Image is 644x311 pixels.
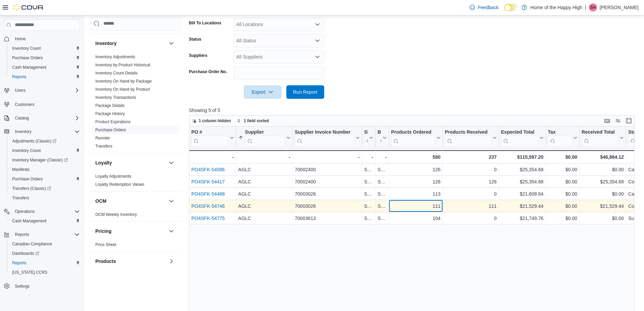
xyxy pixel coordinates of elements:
a: Cash Management [9,217,49,225]
button: Supplier [238,129,290,147]
span: Loyalty Redemption Values [95,182,144,187]
button: Operations [1,207,82,216]
button: Reports [7,72,82,82]
a: Purchase Orders [95,128,126,132]
button: Loyalty [167,159,175,167]
div: Supplier Invoice Number [295,129,354,147]
h3: Pricing [95,228,111,235]
div: $0.00 [548,190,577,198]
a: Settings [12,282,32,290]
button: [US_STATE] CCRS [7,268,82,277]
span: Inventory Transactions [95,95,136,100]
a: Adjustments (Classic) [9,137,59,145]
div: 113 [391,190,440,198]
div: Products Ordered [391,129,435,147]
a: Transfers (Classic) [7,184,82,193]
span: Inventory Count [9,44,80,52]
p: Home of the Happy High [530,3,582,12]
button: Open list of options [315,54,320,60]
a: OCM Weekly Inventory [95,212,137,217]
span: Dashboards [9,249,80,258]
button: Keyboard shortcuts [603,117,611,125]
span: Catalog [12,114,80,122]
span: Customers [15,102,34,107]
span: Inventory Adjustments [95,54,135,60]
div: AGLC [238,202,290,210]
div: 70003026 [295,202,360,210]
a: Purchase Orders [9,54,46,62]
div: 111 [445,202,497,210]
a: Package Details [95,103,125,108]
button: Customers [1,99,82,109]
span: Inventory [15,129,31,134]
button: Run Report [286,85,324,99]
span: Reports [12,260,26,266]
input: Dark Mode [504,4,518,11]
div: St. [PERSON_NAME] - [GEOGRAPHIC_DATA] - Fire & Flower [364,178,373,186]
div: - [191,153,234,161]
p: | [585,3,586,12]
span: Inventory Manager (Classic) [9,156,80,164]
span: Loyalty Adjustments [95,174,132,179]
span: Inventory On Hand by Product [95,87,150,92]
button: Users [12,86,28,94]
div: Supplier [245,129,285,147]
div: 0 [445,214,497,222]
button: Open list of options [315,22,320,27]
div: Expected Total [501,129,538,147]
span: Purchase Orders [12,176,43,182]
a: PO4SFK-54775 [191,216,225,221]
a: Customers [12,101,37,109]
div: $0.00 [581,214,624,222]
div: OCM [90,210,181,221]
div: 70003613 [295,214,360,222]
div: $21,749.76 [501,214,544,222]
button: Open list of options [315,38,320,43]
div: 126 [391,165,440,174]
button: Tax [548,129,577,147]
div: Inventory [90,53,181,153]
a: Dashboards [7,249,82,258]
a: Reports [9,259,29,267]
a: Transfers (Classic) [9,184,54,193]
div: AGLC [238,190,290,198]
a: Home [12,35,28,43]
button: Cash Management [7,63,82,72]
span: Catalog [15,115,29,121]
button: 1 column hidden [189,117,234,125]
a: Inventory Manager (Classic) [7,155,82,165]
a: Price Sheet [95,242,116,247]
span: Export [248,85,278,99]
a: Purchase Orders [9,175,46,183]
div: Products Ordered [391,129,435,136]
div: Ship To Location [364,129,368,136]
span: Product Expirations [95,119,130,125]
a: Feedback [467,1,501,14]
div: St. [PERSON_NAME] - [GEOGRAPHIC_DATA] - Fire & Flower [378,202,387,210]
h3: Products [95,258,116,265]
button: Products [167,257,175,265]
span: Operations [12,207,80,216]
button: Users [1,86,82,95]
a: Reorder [95,136,110,140]
img: Cova [14,4,44,11]
span: Cash Management [12,65,46,70]
div: Supplier Invoice Number [295,129,354,136]
button: Canadian Compliance [7,239,82,249]
span: Inventory Count [12,148,41,153]
label: Status [189,37,201,42]
a: Inventory Count [9,44,44,52]
a: Inventory On Hand by Package [95,79,152,84]
span: Inventory Manager (Classic) [12,157,68,163]
div: $0.00 [548,165,577,174]
a: Transfers [95,144,112,149]
div: $21,529.44 [501,202,544,210]
a: Inventory Manager (Classic) [9,156,71,164]
span: Package Details [95,103,125,108]
span: Run Report [293,89,317,95]
h3: OCM [95,198,106,204]
button: Inventory [1,127,82,136]
button: Reports [12,230,32,239]
div: St. [PERSON_NAME] - [GEOGRAPHIC_DATA] - Fire & Flower [378,214,387,222]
